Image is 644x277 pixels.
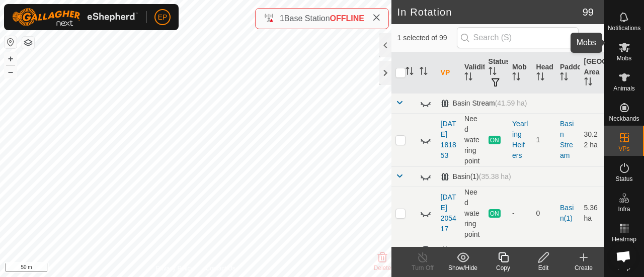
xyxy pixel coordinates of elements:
div: Birch Hill [441,246,513,254]
span: 1 [280,14,284,23]
span: EP [158,12,168,23]
span: ON [489,136,501,144]
div: Open chat [610,243,637,270]
span: VPs [618,146,629,152]
span: ON [489,209,501,218]
span: Heatmap [612,236,636,242]
p-sorticon: Activate to sort [406,68,414,76]
h2: In Rotation [397,6,583,18]
p-sorticon: Activate to sort [584,79,592,87]
div: Turn Off [403,263,443,272]
button: + [5,53,17,65]
p-sorticon: Activate to sort [420,68,428,76]
span: Infra [618,206,630,212]
th: Status [485,52,508,94]
th: Mob [508,52,532,94]
a: Help [604,246,644,274]
p-sorticon: Activate to sort [536,74,544,82]
th: VP [437,52,460,94]
span: Mobs [617,55,631,61]
span: Status [615,176,632,182]
div: Basin Stream [441,99,527,108]
th: Head [532,52,556,94]
a: Contact Us [205,264,235,273]
td: Need watering point [460,187,484,240]
div: Edit [523,263,563,272]
span: (35.38 ha) [479,172,511,180]
img: Gallagher Logo [12,8,138,26]
button: Map Layers [22,37,34,49]
span: (12.17 ha) [480,246,513,254]
span: Notifications [608,25,640,31]
span: 1 selected of 99 [397,33,457,43]
p-sorticon: Activate to sort [489,68,497,76]
span: Neckbands [609,116,639,122]
td: 30.22 ha [580,113,604,166]
div: - [512,208,528,219]
button: – [5,66,17,78]
td: Need watering point [460,113,484,166]
th: Validity [460,52,484,94]
a: [DATE] 181853 [441,120,456,159]
span: Animals [613,85,635,91]
a: Basin Stream [560,120,574,159]
a: Basin(1) [560,204,574,222]
a: [DATE] 205417 [441,193,456,233]
span: (41.59 ha) [495,99,527,107]
span: 99 [583,5,594,20]
input: Search (S) [457,27,579,48]
button: Reset Map [5,36,17,48]
span: Base Station [284,14,330,23]
th: Paddock [556,52,580,94]
a: Privacy Policy [156,264,194,273]
div: Yearling Heifers [512,119,528,161]
td: 5.36 ha [580,187,604,240]
p-sorticon: Activate to sort [560,74,568,82]
td: 0 [532,187,556,240]
span: Help [618,264,630,270]
div: Show/Hide [443,263,483,272]
div: Create [563,263,604,272]
div: Basin(1) [441,172,511,181]
span: OFFLINE [330,14,364,23]
th: [GEOGRAPHIC_DATA] Area [580,52,604,94]
td: 1 [532,113,556,166]
p-sorticon: Activate to sort [464,74,472,82]
div: Copy [483,263,523,272]
p-sorticon: Activate to sort [512,74,520,82]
